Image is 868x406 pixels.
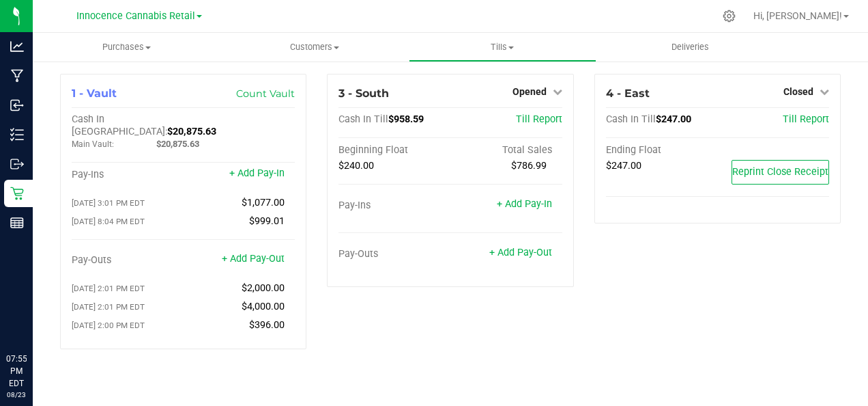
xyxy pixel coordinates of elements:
span: Reprint Close Receipt [732,166,828,178]
a: Purchases [33,33,220,62]
span: Customers [221,41,407,53]
inline-svg: Retail [10,187,24,200]
a: Till Report [516,113,562,125]
inline-svg: Analytics [10,40,24,53]
inline-svg: Reports [10,216,24,230]
a: + Add Pay-Out [489,247,552,258]
a: Count Vault [236,87,295,100]
a: + Add Pay-In [229,167,285,179]
div: Beginning Float [338,144,450,157]
span: $1,077.00 [242,197,285,208]
span: 3 - South [338,87,389,100]
span: $247.00 [656,113,691,125]
a: + Add Pay-Out [222,253,285,265]
span: $396.00 [249,319,285,331]
p: 07:55 PM EDT [6,353,27,390]
span: $2,000.00 [242,282,285,294]
span: Cash In Till [338,113,388,125]
span: [DATE] 2:00 PM EDT [72,321,145,330]
div: Total Sales [450,144,562,157]
span: Purchases [33,41,220,53]
span: Opened [512,86,547,97]
button: Reprint Close Receipt [732,160,829,185]
a: + Add Pay-In [497,198,552,210]
span: 4 - East [606,87,650,100]
inline-svg: Inbound [10,98,24,112]
span: Deliveries [653,41,727,53]
a: Customers [220,33,408,62]
div: Pay-Outs [72,254,184,267]
span: Hi, [PERSON_NAME]! [753,10,842,21]
span: $20,875.63 [156,139,199,149]
span: Cash In Till [606,113,656,125]
span: 1 - Vault [72,87,117,100]
a: Deliveries [596,33,784,62]
a: Tills [409,33,596,62]
span: $4,000.00 [242,301,285,312]
inline-svg: Manufacturing [10,69,24,83]
inline-svg: Inventory [10,128,24,141]
iframe: Resource center [14,297,55,338]
span: [DATE] 2:01 PM EDT [72,302,145,312]
span: $20,875.63 [167,126,216,137]
span: $999.01 [249,215,285,227]
span: [DATE] 8:04 PM EDT [72,217,145,226]
span: $958.59 [388,113,424,125]
span: [DATE] 2:01 PM EDT [72,284,145,293]
span: Innocence Cannabis Retail [76,10,195,22]
span: [DATE] 3:01 PM EDT [72,198,145,208]
span: Cash In [GEOGRAPHIC_DATA]: [72,113,167,137]
span: Closed [783,86,813,97]
div: Pay-Outs [338,248,450,260]
inline-svg: Outbound [10,157,24,171]
span: Main Vault: [72,139,114,149]
div: Pay-Ins [72,169,184,181]
div: Ending Float [606,144,718,157]
span: $240.00 [338,160,374,172]
div: Manage settings [721,10,738,23]
span: $786.99 [511,160,547,172]
a: Till Report [783,113,829,125]
div: Pay-Ins [338,200,450,212]
span: Tills [409,41,596,53]
span: $247.00 [606,160,641,172]
p: 08/23 [6,390,27,400]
